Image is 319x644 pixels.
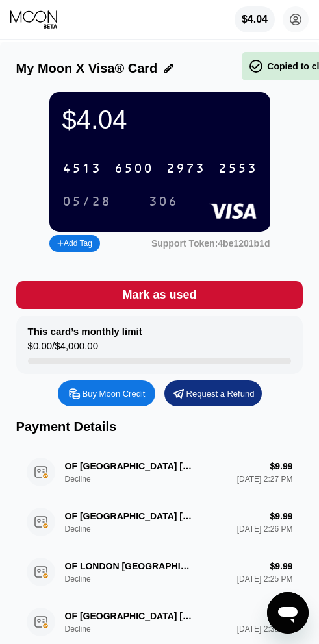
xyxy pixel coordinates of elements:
div: Request a Refund [164,380,262,406]
div: Buy Moon Credit [58,380,155,406]
div: Add Tag [57,239,92,248]
div: Mark as used [16,281,303,309]
div: 05/28 [53,191,121,212]
div: My Moon X Visa® Card [16,61,158,76]
div: 4513 [62,162,101,177]
div: 306 [149,195,178,210]
div: Buy Moon Credit [83,388,146,399]
div: Support Token:4be1201b1d [151,238,270,249]
span:  [248,58,264,74]
div: 2973 [166,162,205,177]
div: Add Tag [49,235,100,252]
div: Mark as used [122,288,196,303]
div: 4513650029732553 [55,155,265,182]
div: 6500 [114,162,153,177]
div: Support Token: 4be1201b1d [151,238,270,249]
div: $4.04 [62,105,257,134]
div: 2553 [218,162,257,177]
div: 306 [139,191,188,212]
div: 05/28 [62,195,111,210]
div: Payment Details [16,419,303,434]
div: This card’s monthly limit [28,326,142,337]
iframe: Button to launch messaging window [267,592,309,634]
div: $4.04 [242,14,268,25]
div: $0.00 / $4,000.00 [28,340,98,358]
div: $4.04 [235,6,275,32]
div: Request a Refund [186,388,255,399]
